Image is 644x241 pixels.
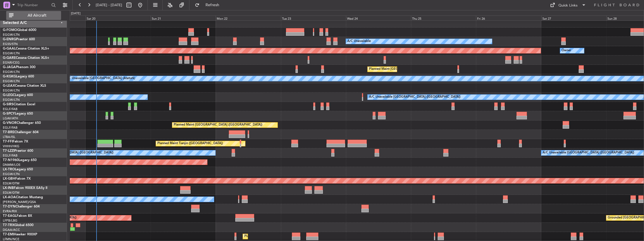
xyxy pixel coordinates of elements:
[369,93,460,101] div: A/C Unavailable [GEOGRAPHIC_DATA] ([GEOGRAPHIC_DATA])
[347,37,371,46] div: A/C Unavailable
[6,11,61,20] button: All Aircraft
[3,135,15,139] a: LTBA/ISL
[3,70,20,74] a: EGGW/LTN
[3,112,33,115] a: G-SPCYLegacy 650
[3,42,18,46] a: EGSS/STN
[3,177,15,180] span: LX-GBH
[3,153,17,158] a: EGLF/FAB
[3,47,49,50] a: G-GAALCessna Citation XLS+
[547,1,589,10] button: Quick Links
[201,3,224,7] span: Refresh
[411,15,476,21] div: Thu 25
[3,144,19,148] a: VHHH/HKG
[3,56,49,60] a: G-GARECessna Citation XLS+
[3,228,20,232] a: DGAA/ACC
[3,149,14,153] span: T7-LZZI
[3,93,15,97] span: G-LEGC
[3,79,20,83] a: EGGW/LTN
[541,15,606,21] div: Sat 27
[3,159,19,162] span: T7-N1960
[3,168,15,171] span: LX-TRO
[346,15,411,21] div: Wed 24
[3,51,20,55] a: EGGW/LTN
[3,214,32,218] a: T7-EAGLFalcon 8X
[192,1,226,10] button: Refresh
[558,3,578,8] div: Quick Links
[3,103,35,106] a: G-SIRSCitation Excel
[3,209,17,213] a: EVRA/RIX
[3,172,20,176] a: EGGW/LTN
[3,200,36,204] a: [PERSON_NAME]/QSA
[3,140,28,143] a: T7-FFIFalcon 7X
[3,84,15,88] span: G-LEAX
[3,88,20,93] a: EGGW/LTN
[216,15,281,21] div: Mon 22
[3,33,20,37] a: EGGW/LTN
[476,15,541,21] div: Fri 26
[3,205,40,208] a: T7-DYNChallenger 604
[3,28,17,32] span: G-FOMO
[3,149,33,153] a: T7-LZZIPraetor 600
[3,103,14,106] span: G-SIRS
[151,15,216,21] div: Sun 21
[3,56,16,60] span: G-GARE
[3,75,34,78] a: G-KGKGLegacy 600
[3,186,14,190] span: LX-INB
[3,191,19,195] a: EDLW/DTM
[3,61,20,65] a: EGNR/CEG
[562,46,571,55] div: Owner
[3,38,16,41] span: G-ENRG
[3,196,43,199] a: LX-AOACitation Mustang
[3,75,16,78] span: G-KGKG
[3,131,14,134] span: T7-BRE
[3,163,20,167] a: DNMM/LOS
[3,93,33,97] a: G-LEGCLegacy 600
[281,15,346,21] div: Tue 23
[3,214,17,218] span: T7-EAGL
[3,224,14,227] span: T7-TRX
[3,98,20,102] a: EGGW/LTN
[3,168,33,171] a: LX-TROLegacy 650
[3,84,46,88] a: G-LEAXCessna Citation XLS
[3,47,16,50] span: G-GAAL
[369,65,458,73] div: Planned Maint [GEOGRAPHIC_DATA] ([GEOGRAPHIC_DATA])
[3,121,17,125] span: G-VNOR
[543,149,634,157] div: A/C Unavailable [GEOGRAPHIC_DATA] ([GEOGRAPHIC_DATA])
[3,116,18,120] a: LGAV/ATH
[3,66,16,69] span: G-JAGA
[3,131,39,134] a: T7-BREChallenger 604
[3,38,35,41] a: G-ENRGPraetor 600
[3,66,35,69] a: G-JAGAPhenom 300
[244,232,298,241] div: Planned Maint [GEOGRAPHIC_DATA]
[3,233,37,236] a: T7-EMIHawker 900XP
[15,14,59,17] span: All Aircraft
[3,186,47,190] a: LX-INBFalcon 900EX EASy II
[3,218,17,223] a: LFPB/LBG
[3,196,16,199] span: LX-AOA
[3,140,13,143] span: T7-FFI
[65,74,135,83] div: A/C Unavailable [GEOGRAPHIC_DATA] (Ataturk)
[3,28,36,32] a: G-FOMOGlobal 6000
[157,139,223,148] div: Planned Maint Tianjin ([GEOGRAPHIC_DATA])
[174,121,262,129] div: Planned Maint [GEOGRAPHIC_DATA] ([GEOGRAPHIC_DATA])
[96,3,122,8] span: [DATE] - [DATE]
[86,15,151,21] div: Sat 20
[3,181,19,186] a: EDLW/DTM
[3,177,31,180] a: LX-GBHFalcon 7X
[3,126,17,130] a: EGLF/FAB
[3,121,41,125] a: G-VNORChallenger 650
[3,224,33,227] a: T7-TRXGlobal 6500
[3,233,14,236] span: T7-EMI
[3,112,15,115] span: G-SPCY
[3,159,37,162] a: T7-N1960Legacy 650
[3,205,15,208] span: T7-DYN
[17,1,50,9] input: Trip Number
[3,107,17,111] a: EGLF/FAB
